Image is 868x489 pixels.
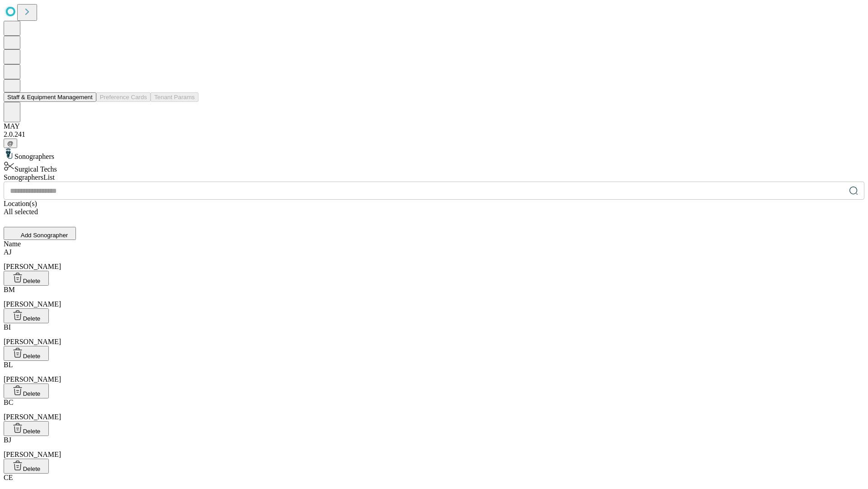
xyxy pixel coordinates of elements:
[23,353,41,360] span: Delete
[151,92,198,102] button: Tenant Params
[4,208,864,216] div: All selected
[4,161,864,173] div: Surgical Techs
[4,240,864,248] div: Name
[23,278,41,284] span: Delete
[4,92,96,102] button: Staff & Equipment Management
[4,148,864,161] div: Sonographers
[4,227,76,240] button: Add Sonographer
[4,346,49,361] button: Delete
[23,465,41,472] span: Delete
[23,428,41,435] span: Delete
[23,315,41,322] span: Delete
[4,173,864,182] div: Sonographers List
[4,308,49,323] button: Delete
[4,130,864,139] div: 2.0.241
[4,361,13,369] span: BL
[96,92,151,102] button: Preference Cards
[4,271,49,286] button: Delete
[23,390,41,397] span: Delete
[4,323,864,346] div: [PERSON_NAME]
[4,361,864,384] div: [PERSON_NAME]
[4,200,37,207] span: Location(s)
[4,384,49,398] button: Delete
[4,248,864,271] div: [PERSON_NAME]
[4,398,864,421] div: [PERSON_NAME]
[4,286,15,293] span: BM
[4,323,11,331] span: BI
[4,459,49,474] button: Delete
[4,286,864,308] div: [PERSON_NAME]
[4,139,17,148] button: @
[4,248,12,256] span: AJ
[4,122,864,130] div: MAY
[4,398,13,406] span: BC
[4,436,11,444] span: BJ
[7,140,14,147] span: @
[4,474,13,481] span: CE
[4,436,864,459] div: [PERSON_NAME]
[4,421,49,436] button: Delete
[21,232,68,239] span: Add Sonographer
